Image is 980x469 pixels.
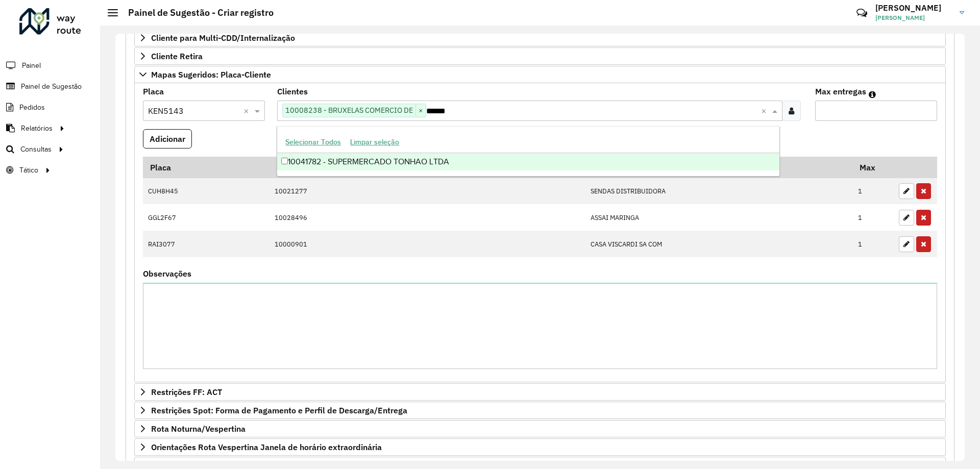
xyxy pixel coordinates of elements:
[815,85,866,97] label: Max entregas
[151,406,407,414] span: Restrições Spot: Forma de Pagamento e Perfil de Descarga/Entrega
[151,443,382,451] span: Orientações Rota Vespertina Janela de horário extraordinária
[21,123,53,134] span: Relatórios
[277,85,308,97] label: Clientes
[19,165,38,176] span: Tático
[151,70,271,79] span: Mapas Sugeridos: Placa-Cliente
[269,178,585,205] td: 10021277
[869,90,876,98] em: Máximo de clientes que serão colocados na mesma rota com os clientes informados
[281,134,346,150] button: Selecionar Todos
[143,178,269,205] td: CUH8H45
[243,105,252,117] span: Clear all
[134,402,946,419] a: Restrições Spot: Forma de Pagamento e Perfil de Descarga/Entrega
[134,438,946,456] a: Orientações Rota Vespertina Janela de horário extraordinária
[134,66,946,83] a: Mapas Sugeridos: Placa-Cliente
[134,420,946,437] a: Rota Noturna/Vespertina
[151,52,203,60] span: Cliente Retira
[21,81,82,92] span: Painel de Sugestão
[118,7,274,18] h2: Painel de Sugestão - Criar registro
[585,231,853,257] td: CASA VISCARDI SA COM
[853,157,894,178] th: Max
[277,126,779,177] ng-dropdown-panel: Options list
[143,267,191,280] label: Observações
[134,47,946,65] a: Cliente Retira
[853,178,894,205] td: 1
[415,105,426,117] span: ×
[761,105,770,117] span: Clear all
[134,383,946,401] a: Restrições FF: ACT
[269,231,585,257] td: 10000901
[277,153,779,170] div: 10041782 - SUPERMERCADO TONHAO LTDA
[851,2,873,24] a: Contato Rápido
[875,13,952,22] span: [PERSON_NAME]
[134,29,946,46] a: Cliente para Multi-CDD/Internalização
[853,231,894,257] td: 1
[283,104,415,116] span: 10008238 - BRUXELAS COMERCIO DE
[151,425,246,433] span: Rota Noturna/Vespertina
[151,34,295,42] span: Cliente para Multi-CDD/Internalização
[143,85,164,97] label: Placa
[19,102,45,113] span: Pedidos
[143,129,192,149] button: Adicionar
[143,204,269,231] td: GGL2F67
[875,3,952,13] h3: [PERSON_NAME]
[134,83,946,383] div: Mapas Sugeridos: Placa-Cliente
[269,157,585,178] th: Código Cliente
[585,178,853,205] td: SENDAS DISTRIBUIDORA
[20,144,52,155] span: Consultas
[346,134,404,150] button: Limpar seleção
[269,204,585,231] td: 10028496
[143,157,269,178] th: Placa
[22,60,41,71] span: Painel
[143,231,269,257] td: RAI3077
[585,204,853,231] td: ASSAI MARINGA
[151,388,222,396] span: Restrições FF: ACT
[853,204,894,231] td: 1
